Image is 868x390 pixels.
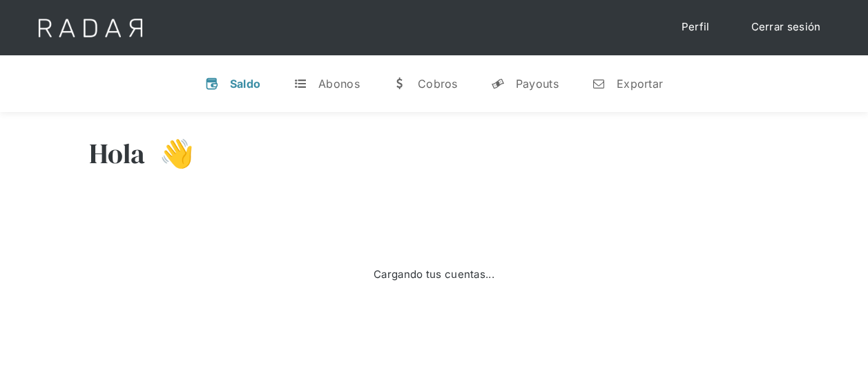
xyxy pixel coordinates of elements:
div: n [592,77,606,91]
a: Perfil [668,14,724,41]
div: v [205,77,219,91]
div: Exportar [617,77,663,91]
div: Cobros [418,77,458,91]
div: Payouts [516,77,559,91]
div: Abonos [318,77,360,91]
div: Cargando tus cuentas... [374,267,494,283]
div: w [393,77,407,91]
a: Cerrar sesión [737,14,835,41]
div: Saldo [230,77,261,91]
div: t [293,77,307,91]
h3: Hola [89,136,146,171]
h3: 👋 [146,136,194,171]
div: y [491,77,505,91]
